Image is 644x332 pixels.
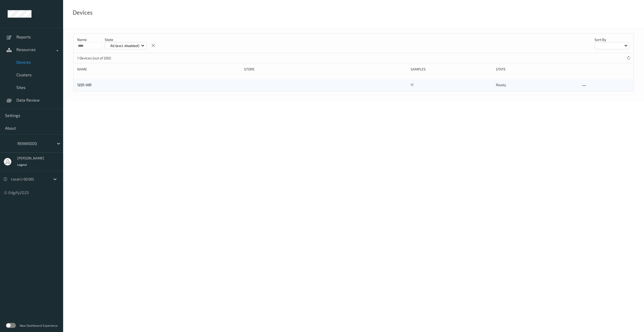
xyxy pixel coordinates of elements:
p: State [105,37,147,42]
div: 11 [411,82,492,87]
p: All (excl. disabled) [109,43,141,48]
div: Samples [411,67,492,72]
div: State [496,67,577,72]
p: 1 Devices (out of 200) [77,56,115,61]
div: Devices [73,10,93,15]
div: Name [77,67,240,72]
p: Name [77,37,102,42]
p: Sort by [595,37,630,42]
p: ready [496,82,577,87]
a: 1231-V01 [77,83,92,87]
div: Store [244,67,407,72]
